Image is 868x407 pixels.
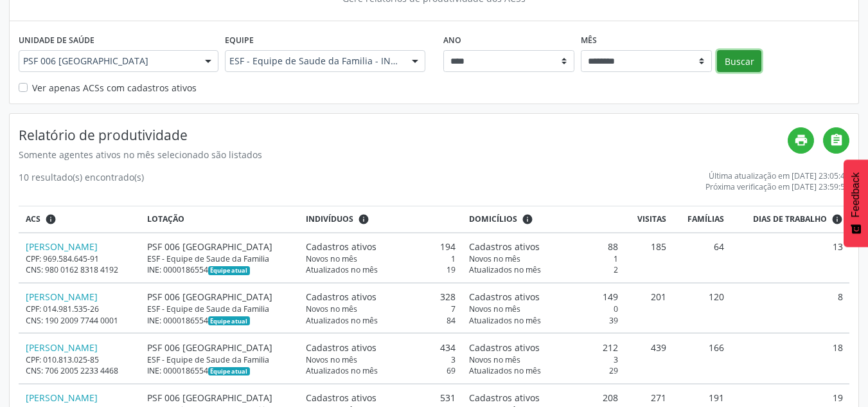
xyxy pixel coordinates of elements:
span: Cadastros ativos [469,290,540,303]
div: PSF 006 [GEOGRAPHIC_DATA] [147,240,293,253]
div: CPF: 969.584.645-91 [26,253,134,264]
label: Unidade de saúde [19,30,94,50]
div: ESF - Equipe de Saude da Familia [147,303,293,314]
span: Atualizados no mês [469,365,541,376]
span: ACS [26,213,40,225]
div: 88 [469,240,618,253]
div: PSF 006 [GEOGRAPHIC_DATA] [147,290,293,303]
span: Novos no mês [469,253,520,264]
span: Atualizados no mês [306,365,378,376]
div: 149 [469,290,618,303]
td: 8 [731,283,849,333]
a: [PERSON_NAME] [26,240,98,253]
button: Buscar [717,50,761,72]
td: 64 [673,233,731,283]
div: CNS: 190 2009 7744 0001 [26,315,134,326]
td: 120 [673,283,731,333]
div: ESF - Equipe de Saude da Familia [147,253,293,264]
span: Domicílios [469,213,517,225]
span: Cadastros ativos [306,391,376,404]
td: 185 [624,233,673,283]
div: CPF: 014.981.535-26 [26,303,134,314]
div: 7 [306,303,455,314]
span: Atualizados no mês [469,315,541,326]
div: PSF 006 [GEOGRAPHIC_DATA] [147,341,293,354]
span: Indivíduos [306,213,353,225]
span: Novos no mês [469,354,520,365]
span: Atualizados no mês [306,315,378,326]
span: Esta é a equipe atual deste Agente [208,316,250,325]
td: 166 [673,333,731,383]
td: 201 [624,283,673,333]
div: 212 [469,341,618,354]
td: 18 [731,333,849,383]
label: Mês [581,30,597,50]
span: Novos no mês [306,354,357,365]
th: Lotação [140,206,299,233]
i: Dias em que o(a) ACS fez pelo menos uma visita, ou ficha de cadastro individual ou cadastro domic... [831,213,843,225]
div: 2 [469,264,618,275]
div: 19 [306,264,455,275]
td: 13 [731,233,849,283]
div: 208 [469,391,618,404]
span: Atualizados no mês [306,264,378,275]
div: 10 resultado(s) encontrado(s) [19,170,144,192]
span: Cadastros ativos [306,341,376,354]
i: print [794,133,808,147]
span: Esta é a equipe atual deste Agente [208,367,250,376]
div: 39 [469,315,618,326]
div: INE: 0000186554 [147,315,293,326]
div: Última atualização em [DATE] 23:05:48 [705,170,849,181]
div: 0 [469,303,618,314]
div: INE: 0000186554 [147,264,293,275]
div: 69 [306,365,455,376]
div: Próxima verificação em [DATE] 23:59:59 [705,181,849,192]
span: Novos no mês [469,303,520,314]
th: Visitas [624,206,673,233]
span: Cadastros ativos [306,290,376,303]
div: ESF - Equipe de Saude da Familia [147,354,293,365]
i:  [829,133,844,147]
label: Equipe [225,30,254,50]
i: <div class="text-left"> <div> <strong>Cadastros ativos:</strong> Cadastros que estão vinculados a... [522,213,533,225]
i: ACSs que estiveram vinculados a uma UBS neste período, mesmo sem produtividade. [45,213,57,225]
div: 531 [306,391,455,404]
div: CNS: 706 2005 2233 4468 [26,365,134,376]
div: 84 [306,315,455,326]
label: Ano [443,30,461,50]
td: 439 [624,333,673,383]
span: Novos no mês [306,303,357,314]
div: 1 [469,253,618,264]
span: Cadastros ativos [306,240,376,253]
span: Dias de trabalho [753,213,827,225]
div: CNS: 980 0162 8318 4192 [26,264,134,275]
label: Ver apenas ACSs com cadastros ativos [32,81,197,95]
a:  [823,127,849,154]
div: 3 [306,354,455,365]
a: [PERSON_NAME] [26,291,98,303]
div: Somente agentes ativos no mês selecionado são listados [19,148,788,161]
span: Esta é a equipe atual deste Agente [208,266,250,275]
div: 29 [469,365,618,376]
div: 328 [306,290,455,303]
div: INE: 0000186554 [147,365,293,376]
th: Famílias [673,206,731,233]
div: PSF 006 [GEOGRAPHIC_DATA] [147,391,293,404]
div: 194 [306,240,455,253]
span: Novos no mês [306,253,357,264]
div: CPF: 010.813.025-85 [26,354,134,365]
a: [PERSON_NAME] [26,392,98,404]
span: ESF - Equipe de Saude da Familia - INE: 0000186554 [229,55,398,68]
span: Feedback [850,172,862,217]
div: 1 [306,253,455,264]
span: Cadastros ativos [469,391,540,404]
span: PSF 006 [GEOGRAPHIC_DATA] [23,55,192,68]
span: Cadastros ativos [469,341,540,354]
i: <div class="text-left"> <div> <strong>Cadastros ativos:</strong> Cadastros que estão vinculados a... [358,213,369,225]
span: Atualizados no mês [469,264,541,275]
div: 3 [469,354,618,365]
span: Cadastros ativos [469,240,540,253]
button: Feedback - Mostrar pesquisa [844,159,868,247]
a: print [788,127,814,154]
div: 434 [306,341,455,354]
